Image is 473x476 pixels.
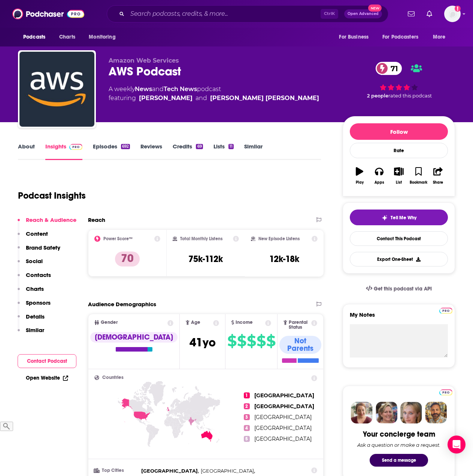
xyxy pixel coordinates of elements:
button: Contacts [18,271,51,285]
span: New [368,4,382,12]
div: 692 [121,144,130,149]
span: featuring [109,94,319,103]
img: Jon Profile [425,402,447,424]
a: Simon Elisha [139,94,192,103]
span: Gender [101,320,118,325]
a: Hawn Nguyen-Loughren [210,94,319,103]
button: Share [428,162,448,189]
a: About [18,143,35,160]
div: Share [433,180,443,185]
span: Age [191,320,200,325]
span: Parental Status [289,320,310,330]
button: Similar [18,326,44,340]
p: Sponsors [26,299,51,306]
div: List [396,180,402,185]
p: Social [26,257,43,265]
button: open menu [334,30,378,44]
img: tell me why sparkle [382,215,388,221]
span: For Business [339,32,369,42]
p: Reach & Audience [26,216,76,223]
span: Logged in as mmjamo [444,6,461,22]
div: A weekly podcast [109,85,319,103]
img: Podchaser Pro [439,389,452,395]
button: Reach & Audience [18,216,76,230]
span: $ [247,335,256,347]
label: My Notes [350,311,448,324]
span: , [141,467,199,475]
img: Podchaser - Follow, Share and Rate Podcasts [12,7,84,21]
a: News [135,85,152,93]
button: open menu [18,30,55,44]
span: More [433,32,446,42]
span: Tell Me Why [391,215,416,221]
button: Social [18,257,43,271]
h3: 12k-18k [269,253,299,265]
img: Podchaser Pro [69,144,82,150]
span: Podcasts [23,32,45,42]
a: Pro website [439,388,452,395]
a: Get this podcast via API [360,280,438,298]
h2: Reach [88,216,105,223]
button: open menu [84,30,125,44]
h2: Total Monthly Listens [180,236,222,241]
span: $ [227,335,236,347]
h2: Audience Demographics [88,301,156,308]
span: [GEOGRAPHIC_DATA] [201,468,254,474]
input: Search podcasts, credits, & more... [127,8,321,20]
p: Contacts [26,271,51,278]
a: Show notifications dropdown [405,7,418,20]
p: Similar [26,326,44,334]
span: Countries [102,375,124,380]
button: Brand Safety [18,244,60,258]
span: 2 [244,403,250,409]
img: Podchaser Pro [439,308,452,314]
a: Tech News [164,85,197,93]
div: Play [356,180,364,185]
span: [GEOGRAPHIC_DATA] [254,392,314,399]
button: Follow [350,123,448,140]
button: tell me why sparkleTell Me Why [350,210,448,225]
span: [GEOGRAPHIC_DATA] [141,468,198,474]
a: Pro website [439,307,452,314]
span: $ [266,335,275,347]
span: Amazon Web Services [109,57,179,64]
span: 1 [244,392,250,398]
button: Show profile menu [444,6,461,22]
button: Apps [369,162,389,189]
a: Show notifications dropdown [424,7,435,20]
span: and [195,94,207,103]
h2: Power Score™ [103,236,133,241]
button: Export One-Sheet [350,252,448,266]
span: Charts [59,32,75,42]
button: open menu [428,30,455,44]
span: [GEOGRAPHIC_DATA] [254,414,312,421]
span: Get this podcast via API [374,286,432,292]
span: 3 [244,414,250,420]
p: Content [26,230,48,237]
div: Apps [375,180,384,185]
img: Sydney Profile [351,402,373,424]
button: Bookmark [409,162,428,189]
div: Rate [350,143,448,158]
h2: New Episode Listens [258,236,300,241]
span: rated this podcast [388,93,432,99]
button: Content [18,230,48,244]
button: Open AdvancedNew [344,9,382,18]
h3: 75k-112k [188,253,223,265]
a: Charts [54,30,80,44]
a: Reviews [140,143,162,160]
span: $ [237,335,246,347]
button: List [389,162,409,189]
div: 71 2 peoplerated this podcast [343,57,455,103]
img: Barbara Profile [376,402,397,424]
a: InsightsPodchaser Pro [45,143,82,160]
p: Details [26,313,45,320]
div: 69 [196,144,203,149]
span: Income [236,320,253,325]
span: Monitoring [89,32,115,42]
img: User Profile [444,6,461,22]
h1: Podcast Insights [18,190,86,201]
img: AWS Podcast [19,52,94,127]
button: open menu [378,30,429,44]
